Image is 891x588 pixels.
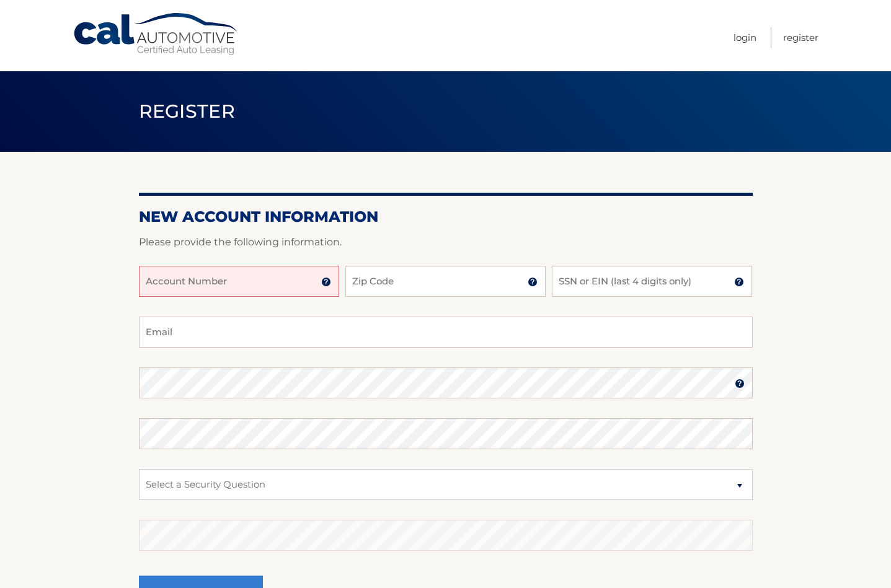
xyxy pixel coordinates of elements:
[734,27,756,48] a: Login
[139,234,753,251] p: Please provide the following information.
[528,277,538,287] img: tooltip.svg
[139,266,339,297] input: Account Number
[139,100,236,123] span: Register
[345,266,546,297] input: Zip Code
[552,266,752,297] input: SSN or EIN (last 4 digits only)
[139,208,753,226] h2: New Account Information
[73,12,240,56] a: Cal Automotive
[321,277,331,287] img: tooltip.svg
[139,317,753,348] input: Email
[735,379,745,388] img: tooltip.svg
[783,27,818,48] a: Register
[734,277,744,287] img: tooltip.svg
